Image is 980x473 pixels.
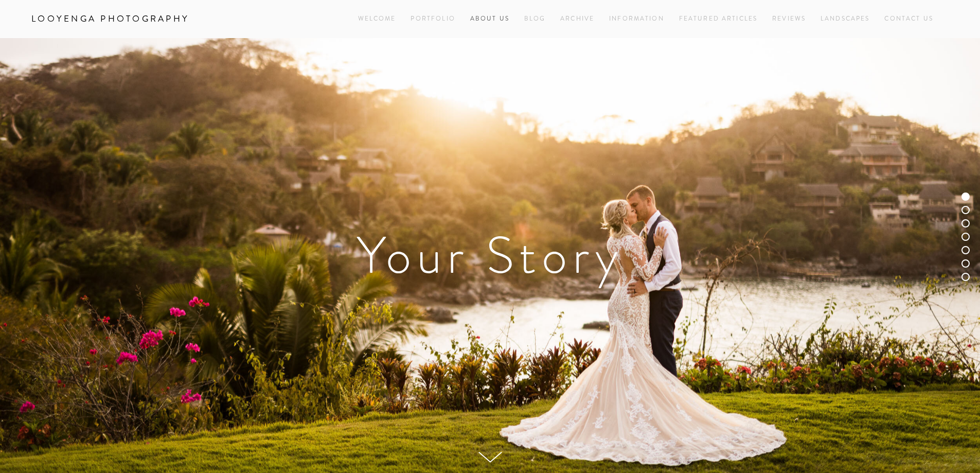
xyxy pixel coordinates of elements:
a: Blog [524,12,546,26]
a: About Us [470,12,509,26]
a: Looyenga Photography [24,10,197,28]
a: Landscapes [821,12,870,26]
a: Contact Us [884,12,933,26]
h1: Your Story [31,230,949,281]
a: Reviews [772,12,806,26]
a: Featured Articles [679,12,758,26]
a: Information [609,14,664,23]
a: Archive [560,12,594,26]
a: Portfolio [411,14,455,23]
a: Welcome [358,12,396,26]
